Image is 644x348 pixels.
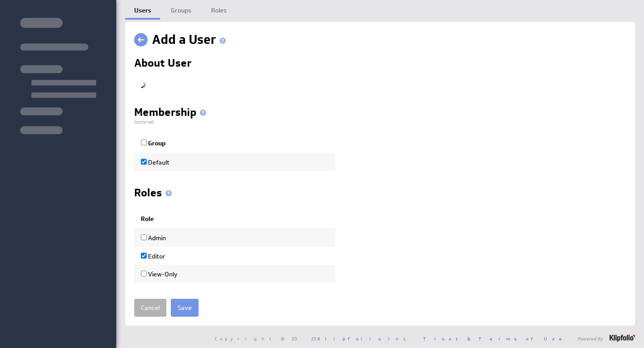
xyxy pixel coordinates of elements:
[141,234,166,242] label: Admin
[141,252,165,260] label: Editor
[134,107,210,119] h2: Membership
[141,271,147,276] input: View-Only
[141,270,178,278] label: View-Only
[134,299,166,317] a: Cancel
[139,81,146,88] img: spinner.gif
[215,336,414,341] span: Copyright © 2025
[134,210,335,228] th: Role
[577,336,603,341] span: Powered by
[134,58,191,72] h2: About User
[141,140,147,145] input: Group
[141,159,147,165] input: Default
[152,31,229,49] h1: Add a User
[141,139,166,147] label: Group
[141,234,147,240] input: Admin
[134,119,626,125] p: (optional)
[318,335,414,342] a: Klipfolio Inc.
[610,335,635,342] img: logo-footer.png
[134,187,175,202] h2: Roles
[171,299,199,317] input: Save
[141,253,147,259] input: Editor
[141,158,169,166] label: Default
[423,335,568,342] a: Trust & Terms of Use
[20,18,96,134] img: skeleton-sidenav.svg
